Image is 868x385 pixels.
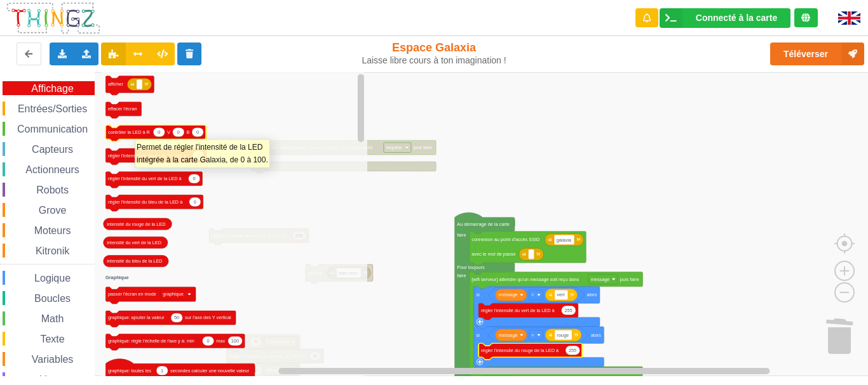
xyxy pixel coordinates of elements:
text: Au démarrage de la carte [457,221,510,227]
text: message [499,292,518,297]
span: Actionneurs [24,164,81,175]
text: si [477,332,480,338]
text: intensité du bleu de la LED [107,258,162,264]
text: sur l'axe des Y vertical [185,315,231,320]
span: Affichage [29,83,75,94]
text: 0 [158,129,160,135]
text: avec le mot de passe [471,251,515,257]
text: 0 [177,129,180,135]
text: 100 [231,338,239,344]
text: Pour toujours [457,264,485,270]
text: V [167,129,170,135]
span: Boucles [32,293,72,304]
span: Robots [34,185,71,195]
span: Logique [32,273,72,284]
text: effacer l'écran [108,106,137,112]
text: alors [587,292,597,297]
div: Espace Galaxia [360,41,507,66]
text: contrôler la LED à R [108,129,150,135]
text: connexion au point d'accès SSID [471,237,539,242]
text: = [531,292,534,297]
span: Grove [37,205,69,216]
span: Communication [15,124,90,134]
span: Capteurs [30,144,75,155]
text: intensité du vert de la LED [107,240,161,245]
text: régler l'intensité du vert de la LED à [108,176,182,181]
text: 0 [193,176,196,181]
text: 50 [174,315,179,320]
text: faire [457,232,466,238]
text: message [591,277,610,282]
div: Permet de régler l'intensité de la LED [137,141,268,153]
text: graphique [163,291,184,297]
text: graphique: ajouter la valeur [108,315,165,320]
img: thingz_logo.png [6,1,101,35]
text: régler l'intensité du rouge de la LED à [481,348,559,353]
text: passer l'écran en mode [108,291,156,297]
span: Kitronik [34,245,71,256]
text: régler l'intensité du vert de la LED à [481,308,555,313]
text: intensité du rouge de la LED [107,221,165,226]
text: 0 [207,338,209,344]
text: alors [591,332,601,338]
text: puis faire [620,277,639,282]
text: régler l'intensité du rouge de la LED à [108,152,186,158]
text: graphique: règle l'échelle de l'axe y à: min [108,338,194,344]
text: vert [557,292,564,297]
text: 0 [196,129,199,135]
text: B [187,129,190,135]
img: gb.png [838,11,860,25]
text: puis faire [413,145,432,150]
span: Variables [30,354,76,365]
div: Laisse libre cours à ton imagination ! [360,55,507,66]
text: faire [457,273,466,278]
text: galaxia [557,237,572,242]
button: Téléverser [770,42,864,65]
text: = [531,332,534,338]
text: message [499,332,518,338]
text: Graphique [105,275,129,280]
text: régler l'intensité du bleu de la LED à [108,199,183,205]
text: max [216,338,225,344]
text: rouge [557,332,569,338]
text: 255 [564,308,572,313]
span: Entrées/Sorties [16,103,89,114]
div: Connecté à la carte [696,13,777,22]
text: [wifi serveur] attendre qu'un message soit reçu dans [471,277,579,282]
span: Moteurs [32,225,73,236]
div: Ta base fonctionne bien ! [660,8,790,28]
text: requête [386,145,402,150]
div: intégrée à la carte Galaxia, de 0 à 100. [137,153,268,166]
span: Listes [37,374,68,385]
text: 0 [194,199,196,205]
text: 255 [569,348,576,353]
div: Tu es connecté au serveur de création de Thingz [794,8,818,27]
text: afficher [108,81,123,87]
text: si [477,292,480,297]
span: Texte [38,334,66,344]
span: Math [39,313,66,324]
